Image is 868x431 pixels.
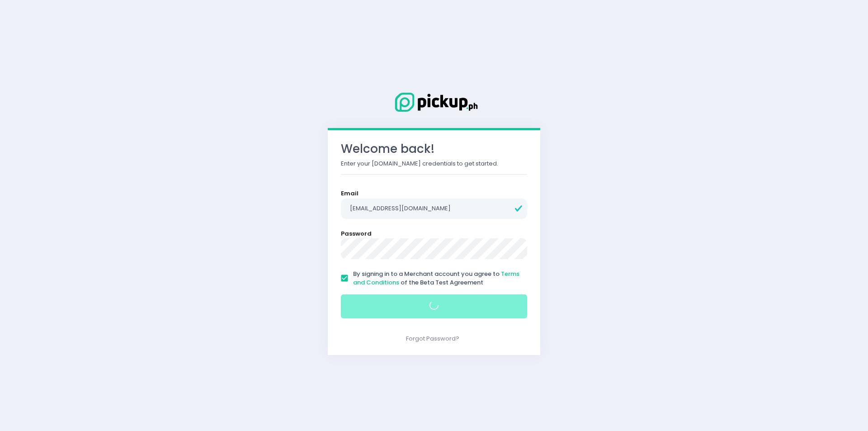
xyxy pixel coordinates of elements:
[341,189,359,198] label: Email
[341,159,527,168] p: Enter your [DOMAIN_NAME] credentials to get started.
[353,270,519,287] a: Terms and Conditions
[341,229,372,238] label: Password
[406,334,459,343] a: Forgot Password?
[341,199,527,219] input: Email
[389,91,479,114] img: Logo
[341,142,527,156] h3: Welcome back!
[353,270,519,287] span: By signing in to a Merchant account you agree to of the Beta Test Agreement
